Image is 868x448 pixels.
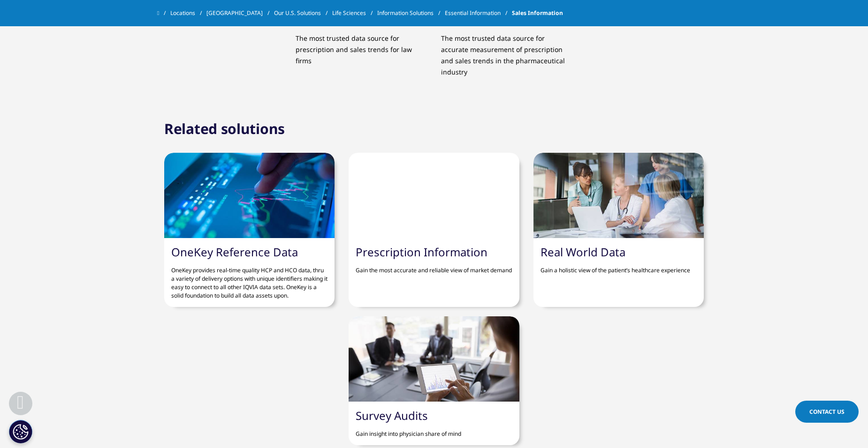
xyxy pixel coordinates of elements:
p: The most trusted data source for accurate measurement of prescription and sales trends in the pha... [441,26,572,78]
a: Real World Data [541,244,625,260]
a: Information Solutions [377,5,445,22]
a: Life Sciences [332,5,377,22]
a: OneKey Reference Data [171,244,298,260]
a: [GEOGRAPHIC_DATA] [206,5,274,22]
a: Survey Audits [356,408,428,423]
p: The most trusted data source for prescription and sales trends for law firms [296,26,427,67]
a: Locations [170,5,206,22]
a: Contact Us [795,401,859,423]
span: Sales Information [512,5,563,22]
a: Our U.S. Solutions [274,5,332,22]
h2: Related solutions [164,119,285,138]
p: Gain a holistic view of the patient’s healthcare experience [541,259,697,275]
p: Gain the most accurate and reliable view of market demand [356,259,512,275]
p: OneKey provides real-time quality HCP and HCO data, thru a variety of delivery options with uniqu... [171,259,327,300]
p: Gain insight into physician share of mind [356,423,512,438]
a: Essential Information [445,5,512,22]
span: Contact Us [809,408,845,416]
a: Prescription Information [356,244,487,260]
button: Cookies Settings [9,420,32,443]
